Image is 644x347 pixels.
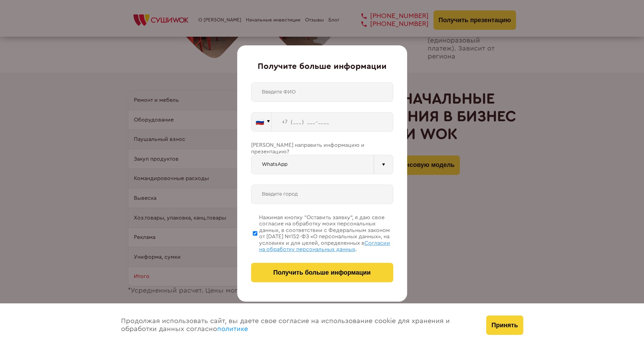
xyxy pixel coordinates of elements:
a: политике [217,326,248,332]
div: Получите больше информации [251,62,393,72]
button: Получить больше информации [251,263,393,282]
div: [PERSON_NAME] направить информацию и презентацию? [251,142,393,155]
input: Введите ФИО [251,82,393,102]
input: +7 (___) ___-____ [272,112,393,132]
button: 🇷🇺 [251,112,272,132]
button: Принять [486,315,523,335]
div: Продолжая использовать сайт, вы даете свое согласие на использование cookie для хранения и обрабо... [114,303,480,347]
span: Согласии на обработку персональных данных [259,240,390,252]
input: Введите город [251,185,393,204]
div: Нажимая кнопку “Оставить заявку”, я даю свое согласие на обработку моих персональных данных, в со... [259,214,393,252]
span: Получить больше информации [273,269,371,276]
